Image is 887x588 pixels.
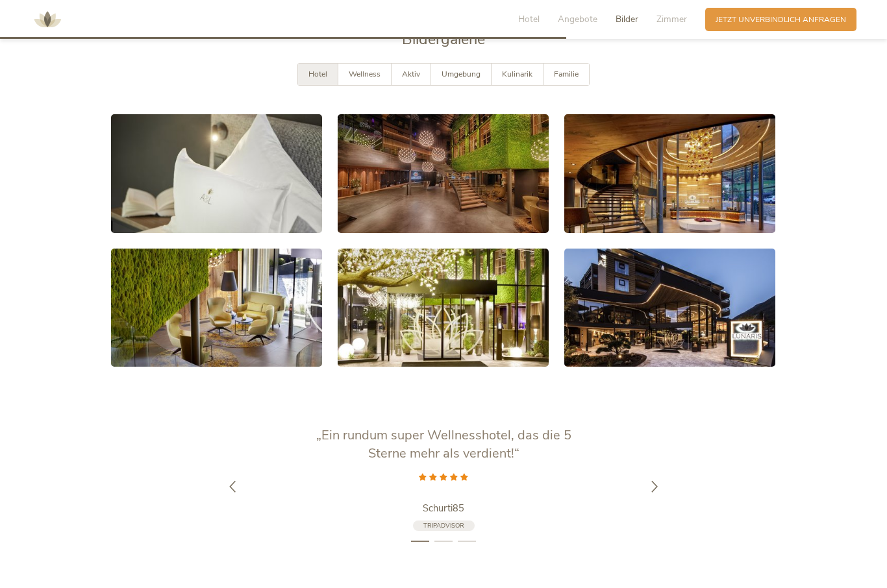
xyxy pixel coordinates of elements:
a: AMONTI & LUNARIS Wellnessresort [28,16,67,23]
span: Hotel [308,69,327,79]
span: Familie [554,69,579,79]
span: Bildergalerie [402,29,485,49]
span: Schurti85 [423,502,464,515]
span: Tripadvisor [423,521,464,530]
span: Angebote [558,13,597,25]
span: Zimmer [656,13,687,25]
span: Umgebung [442,69,481,79]
a: Schurti85 [314,502,573,515]
span: Jetzt unverbindlich anfragen [716,14,846,25]
span: Wellness [349,69,381,79]
span: Aktiv [402,69,420,79]
span: „Ein rundum super Wellnesshotel, das die 5 Sterne mehr als verdient!“ [316,426,571,462]
a: Tripadvisor [413,521,475,532]
span: Kulinarik [502,69,532,79]
span: Bilder [616,13,638,25]
span: Hotel [518,13,540,25]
